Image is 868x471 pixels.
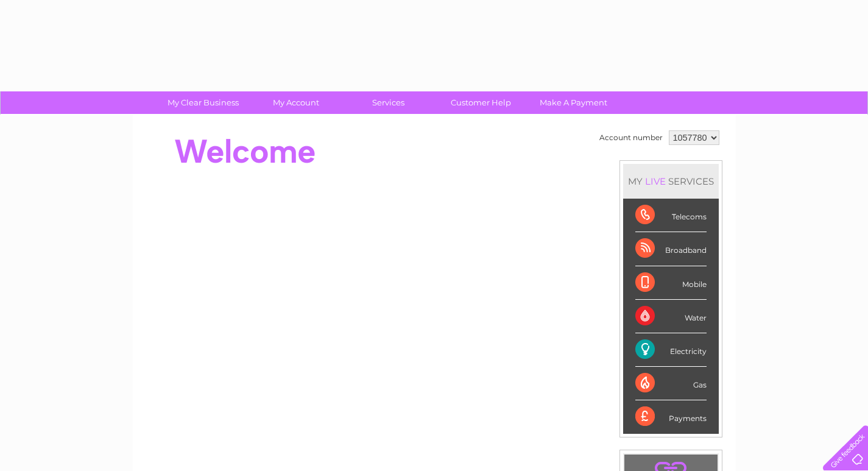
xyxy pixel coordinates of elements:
[635,367,707,400] div: Gas
[635,400,707,433] div: Payments
[635,199,707,232] div: Telecoms
[431,91,531,114] a: Customer Help
[523,91,624,114] a: Make A Payment
[635,333,707,367] div: Electricity
[635,300,707,333] div: Water
[643,175,668,187] div: LIVE
[596,127,666,148] td: Account number
[623,164,719,199] div: MY SERVICES
[338,91,439,114] a: Services
[245,91,346,114] a: My Account
[635,232,707,266] div: Broadband
[153,91,253,114] a: My Clear Business
[635,266,707,300] div: Mobile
